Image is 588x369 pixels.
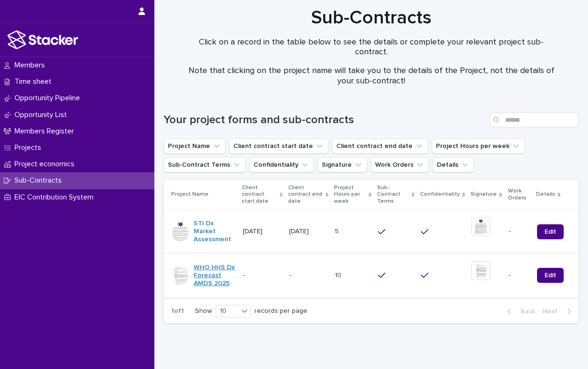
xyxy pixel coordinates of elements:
[254,307,307,315] p: records per page
[242,183,277,207] p: Client contract start date
[11,61,52,70] p: Members
[164,113,486,127] h1: Your project forms and sub-contracts
[543,308,563,315] span: Next
[371,157,429,172] button: Work Orders
[515,308,535,315] span: Back
[288,183,323,207] p: Client contract end date
[544,229,556,235] span: Edit
[537,224,564,239] a: Edit
[164,7,579,29] h1: Sub-Contracts
[11,77,59,86] p: Time sheet
[544,272,556,279] span: Edit
[164,253,579,297] tr: WHO HHS Dx Forecast AMDS 2025 --1010 -Edit
[11,160,82,169] p: Project economics
[184,66,559,86] p: Note that clicking on the project name will take you to the details of the Project, not the detai...
[164,210,579,254] tr: STI Dx Market Assessment [DATE][DATE]55 -Edit
[536,189,555,199] p: Details
[377,183,409,207] p: Sub-Contract Terms
[243,272,282,280] p: -
[184,37,559,58] p: Click on a record in the table below to see the details or complete your relevant project sub-con...
[171,189,209,199] p: Project Name
[289,228,327,236] p: [DATE]
[11,143,49,152] p: Projects
[194,264,235,287] a: WHO HHS Dx Forecast AMDS 2025
[537,268,564,283] a: Edit
[7,30,78,49] img: stacker-logo-white.png
[335,270,343,280] p: 10
[249,157,314,172] button: Confidentiality
[332,139,428,154] button: Client contract end date
[164,300,191,323] p: 1 of 1
[539,307,579,316] button: Next
[508,186,530,203] p: Work Orders
[433,157,474,172] button: Details
[11,193,101,202] p: EIC Contribution System
[335,226,341,236] p: 5
[500,307,539,316] button: Back
[11,176,69,185] p: Sub-Contracts
[11,94,87,103] p: Opportunity Pipeline
[289,272,327,280] p: -
[194,220,235,243] a: STI Dx Market Assessment
[216,306,239,316] div: 10
[509,272,530,280] p: -
[509,228,530,236] p: -
[318,157,367,172] button: Signature
[229,139,328,154] button: Client contract start date
[11,127,81,136] p: Members Register
[334,183,366,207] p: Project Hours per week
[164,157,246,172] button: Sub-Contract Terms
[420,189,460,199] p: Confidentiality
[471,189,497,199] p: Signature
[164,139,225,154] button: Project Name
[490,112,579,127] input: Search
[11,111,74,119] p: Opportunity List
[243,228,282,236] p: [DATE]
[432,139,525,154] button: Project Hours per week
[195,307,212,315] p: Show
